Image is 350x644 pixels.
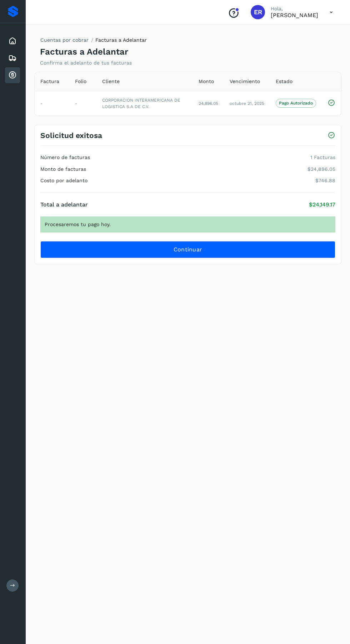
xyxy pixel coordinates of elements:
h4: Total a adelantar [40,201,88,208]
div: Embarques [5,50,20,66]
p: $24,896.05 [307,166,335,172]
p: Hola, [271,6,318,12]
h3: Solicitud exitosa [40,131,102,140]
button: Continuar [40,241,335,258]
span: Monto [199,78,214,85]
a: Cuentas por cobrar [40,37,89,43]
span: Vencimiento [230,78,260,85]
td: - [35,91,69,116]
h4: Número de facturas [40,154,90,160]
p: $24,149.17 [309,201,335,208]
span: Continuar [174,246,202,254]
h4: Facturas a Adelantar [40,47,128,57]
span: Estado [276,78,292,85]
nav: breadcrumb [40,36,147,47]
p: $746.88 [315,178,335,184]
p: 1 Facturas [310,154,335,160]
span: Facturas a Adelantar [95,37,147,43]
div: Cuentas por cobrar [5,67,20,83]
p: Eduardo Reyes González [271,12,318,19]
td: - [69,91,96,116]
span: 24,896.05 [199,101,218,106]
h4: Monto de facturas [40,166,86,172]
span: octubre 21, 2025 [230,101,264,106]
span: Cliente [102,78,120,85]
p: Pago Autorizado [279,101,313,106]
div: Inicio [5,33,20,49]
span: Folio [75,78,86,85]
span: Factura [40,78,59,85]
div: Procesaremos tu pago hoy. [40,216,335,232]
td: CORPORACION INTERAMERICANA DE LOGISTICA S.A DE C.V. [96,91,193,116]
h4: Costo por adelanto [40,178,87,184]
p: Confirma el adelanto de tus facturas [40,60,132,66]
